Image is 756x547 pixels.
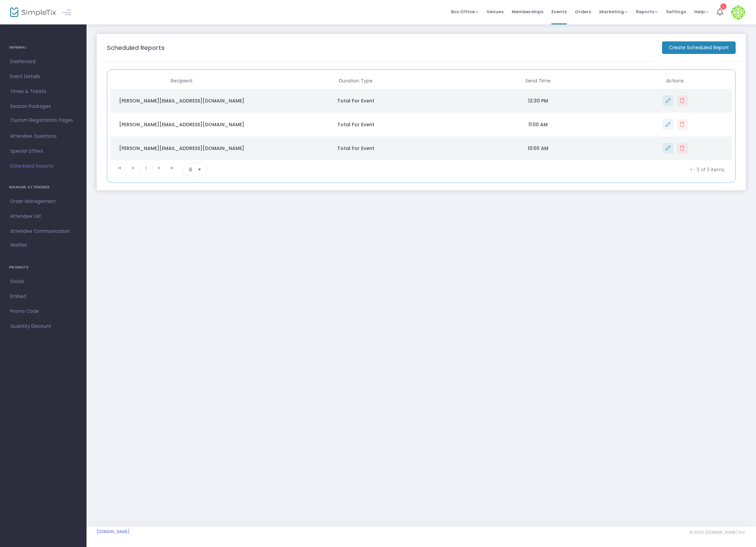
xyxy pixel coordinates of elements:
[451,8,478,15] span: Box Office
[10,197,76,206] span: Order Management
[10,162,76,171] span: Scheduled Reports
[575,3,591,20] span: Orders
[677,96,687,106] button: Delete
[720,3,726,10] div: 1
[9,261,77,274] h4: PROMOTE
[10,292,76,301] span: Embed
[460,145,616,152] div: 10:00 AM
[253,73,458,89] th: Duration Type
[107,43,165,52] m-panel-title: Scheduled Reports
[112,145,251,152] div: ian@simpletix.com
[458,73,618,89] th: Send Time
[10,102,76,111] span: Season Packages
[255,121,457,128] div: 12
[689,530,746,535] span: © 2025 [DOMAIN_NAME] Inc.
[487,3,504,20] span: Venues
[636,8,658,15] span: Reports
[139,163,153,174] span: Page 1
[10,307,76,316] span: Promo Code
[10,322,76,331] span: Quantity Discount
[97,529,130,534] a: [DOMAIN_NAME]
[10,277,76,286] span: Social
[663,96,673,106] button: Edit
[677,143,687,153] button: Delete
[9,41,77,54] h4: GENERAL
[551,3,567,20] span: Events
[275,163,724,176] kendo-pager-info: 1 - 3 of 3 items
[255,145,457,152] div: 12
[10,147,76,156] span: Special Offers
[10,57,76,66] span: Dashboard
[10,72,76,81] span: Event Details
[663,143,673,153] button: Edit
[189,166,192,173] span: 8
[112,121,251,128] div: ian@simpletix.com
[599,8,628,15] span: Marketing
[662,41,736,54] m-button: Create Scheduled Report
[9,181,77,194] h4: MANAGE ATTENDEES
[10,227,76,236] span: Attendee Communication
[10,132,76,141] span: Attendee Questions
[195,163,204,176] button: Select
[460,97,616,104] div: 12:30 PM
[10,212,76,221] span: Attendee List
[512,3,543,20] span: Memberships
[255,97,457,104] div: 12
[111,73,253,89] th: Recipient
[460,121,616,128] div: 11:00 AM
[666,3,686,20] span: Settings
[10,87,76,96] span: Times & Tickets
[694,8,708,15] span: Help
[112,97,251,104] div: ian@simpletix.com
[10,117,73,124] span: Custom Registration Pages
[663,119,673,130] button: Edit
[618,73,732,89] th: Actions
[677,119,687,130] button: Delete
[111,73,732,160] div: Data table
[10,242,27,249] span: Waitlist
